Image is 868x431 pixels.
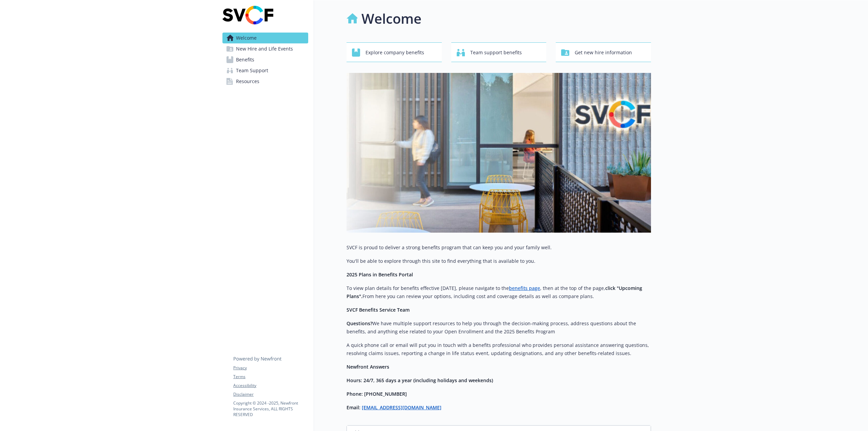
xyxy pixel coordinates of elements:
[233,391,308,397] a: Disclaimer
[347,377,493,384] strong: Hours: 24/7, 365 days a year (including holidays and weekends)
[222,76,308,87] a: Resources
[470,46,522,59] span: Team support benefits
[236,43,293,54] span: New Hire and Life Events
[236,33,257,43] span: Welcome
[347,284,651,300] p: To view plan details for benefits effective [DATE], please navigate to the , then at the top of t...
[509,285,540,291] a: benefits page
[222,65,308,76] a: Team Support
[222,43,308,54] a: New Hire and Life Events
[366,46,424,59] span: Explore company benefits
[236,54,254,65] span: Benefits
[451,42,547,62] button: Team support benefits
[347,243,651,252] p: SVCF is proud to deliver a strong benefits program that can keep you and your family well.
[556,42,651,62] button: Get new hire information
[347,271,413,278] strong: 2025 Plans in Benefits Portal
[347,364,389,370] strong: Newfront Answers
[347,42,442,62] button: Explore company benefits
[236,76,259,87] span: Resources
[222,54,308,65] a: Benefits
[222,33,308,43] a: Welcome
[362,404,441,411] a: [EMAIL_ADDRESS][DOMAIN_NAME]
[347,341,651,357] h6: ​A quick phone call or email will put you in touch with a benefits professional who provides pers...
[347,319,651,336] p: We have multiple support resources to help you through the decision-making process, address quest...
[347,391,407,397] strong: Phone: [PHONE_NUMBER]
[361,8,421,29] h1: Welcome
[347,73,651,233] img: overview page banner
[233,365,308,371] a: Privacy
[347,257,651,265] p: You'll be able to explore through this site to find everything that is available to you.
[347,307,410,313] strong: SVCF Benefits Service Team
[233,374,308,380] a: Terms
[347,404,360,411] strong: Email:
[575,46,632,59] span: Get new hire information
[233,383,308,389] a: Accessibility
[233,400,308,417] p: Copyright © 2024 - 2025 , Newfront Insurance Services, ALL RIGHTS RESERVED
[347,320,372,327] strong: Questions?
[236,65,268,76] span: Team Support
